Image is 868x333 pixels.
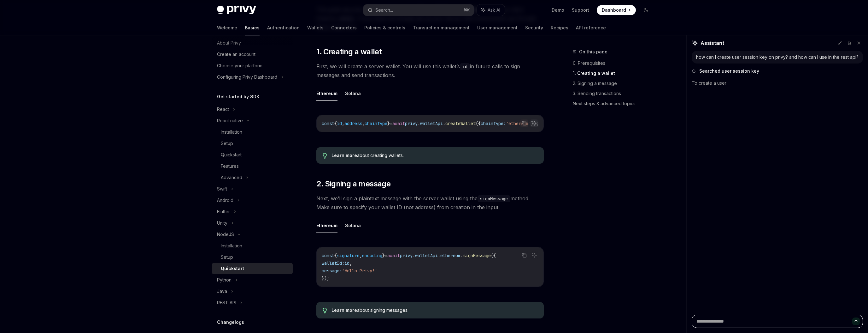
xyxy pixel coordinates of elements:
[221,162,239,170] div: Features
[576,20,606,35] a: API reference
[221,140,233,147] div: Setup
[387,121,390,126] span: }
[334,121,337,126] span: {
[440,253,460,258] span: ethereum
[337,253,360,258] span: signature
[217,6,256,15] img: dark logo
[212,60,293,71] a: Choose your platform
[212,149,293,160] a: Quickstart
[349,260,352,266] span: ,
[364,20,405,35] a: Policies & controls
[323,308,327,313] svg: Tip
[322,253,334,258] span: const
[316,194,544,212] span: Next, we’ll sign a plaintext message with the server wallet using the method. Make sure to specif...
[387,253,400,258] span: await
[405,121,418,126] span: privy
[212,263,293,274] a: Quickstart
[212,49,293,60] a: Create an account
[322,275,329,281] span: });
[573,99,656,109] a: Next steps & advanced topics
[362,253,382,258] span: encoding
[413,20,470,35] a: Transaction management
[573,58,656,68] a: 0. Prerequisites
[322,268,342,274] span: message:
[445,121,476,126] span: createWallet
[217,20,237,35] a: Welcome
[418,121,420,126] span: .
[331,152,537,159] div: about creating wallets.
[316,86,337,101] button: Ethereum
[438,253,440,258] span: .
[212,251,293,263] a: Setup
[415,253,438,258] span: walletApi
[217,231,234,238] div: NodeJS
[221,151,242,159] div: Quickstart
[323,153,327,159] svg: Tip
[217,117,243,124] div: React native
[217,93,260,100] h5: Get started by SDK
[342,121,344,126] span: ,
[602,7,626,13] span: Dashboard
[342,268,377,274] span: 'Hello Privy!'
[217,318,244,326] h5: Changelogs
[641,5,651,15] button: Toggle dark mode
[478,195,510,202] code: signMessage
[699,68,759,74] span: Searched user session key
[491,253,496,258] span: ({
[692,79,863,87] p: To create a user
[331,153,357,158] a: Learn more
[385,253,387,258] span: =
[463,253,491,258] span: signMessage
[307,20,324,35] a: Wallets
[217,276,232,284] div: Python
[267,20,300,35] a: Authentication
[392,121,405,126] span: await
[217,185,227,193] div: Swift
[221,265,244,272] div: Quickstart
[217,219,227,227] div: Unity
[506,121,531,126] span: 'ethereum'
[420,121,443,126] span: walletApi
[692,68,863,74] button: Searched user session key
[365,121,387,126] span: chainType
[551,20,568,35] a: Recipes
[363,4,474,16] button: Search...⌘K
[525,20,543,35] a: Security
[362,121,365,126] span: ,
[552,7,564,13] a: Demo
[443,121,445,126] span: .
[701,39,724,47] span: Assistant
[488,7,500,13] span: Ask AI
[390,121,392,126] span: =
[217,299,236,306] div: REST API
[382,253,385,258] span: }
[217,51,255,58] div: Create an account
[460,253,463,258] span: .
[573,78,656,88] a: 2. Signing a message
[212,138,293,149] a: Setup
[212,240,293,251] a: Installation
[597,5,636,15] a: Dashboard
[477,4,505,16] button: Ask AI
[375,6,393,14] div: Search...
[316,47,382,57] span: 1. Creating a wallet
[217,197,233,204] div: Android
[212,126,293,138] a: Installation
[696,54,859,60] div: how can I create user session key on privy? and how can I use in the rest api?
[322,260,344,266] span: walletId:
[345,218,361,233] button: Solana
[217,73,277,81] div: Configuring Privy Dashboard
[217,288,227,295] div: Java
[520,251,528,259] button: Copy the contents from the code block
[316,179,390,189] span: 2. Signing a message
[476,121,481,126] span: ({
[345,86,361,101] button: Solana
[344,260,349,266] span: id
[477,20,518,35] a: User management
[334,253,337,258] span: {
[579,48,607,56] span: On this page
[221,253,233,261] div: Setup
[852,318,860,325] button: Send message
[572,7,589,13] a: Support
[316,218,337,233] button: Ethereum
